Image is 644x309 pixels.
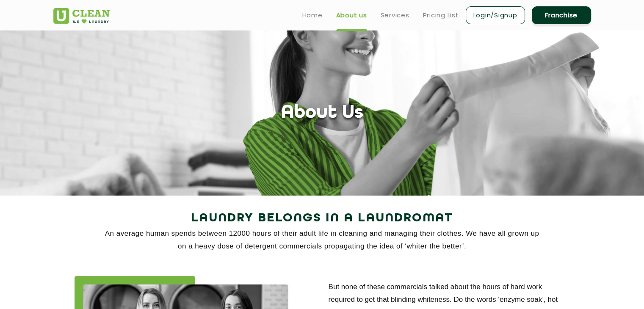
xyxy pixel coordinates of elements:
img: UClean Laundry and Dry Cleaning [53,8,110,24]
h2: Laundry Belongs in a Laundromat [53,208,591,229]
p: An average human spends between 12000 hours of their adult life in cleaning and managing their cl... [53,227,591,253]
h1: About Us [281,102,363,124]
a: Franchise [532,6,591,24]
a: Home [302,10,323,20]
a: Pricing List [423,10,459,20]
a: Services [381,10,409,20]
a: About us [336,10,367,20]
a: Login/Signup [466,6,525,24]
